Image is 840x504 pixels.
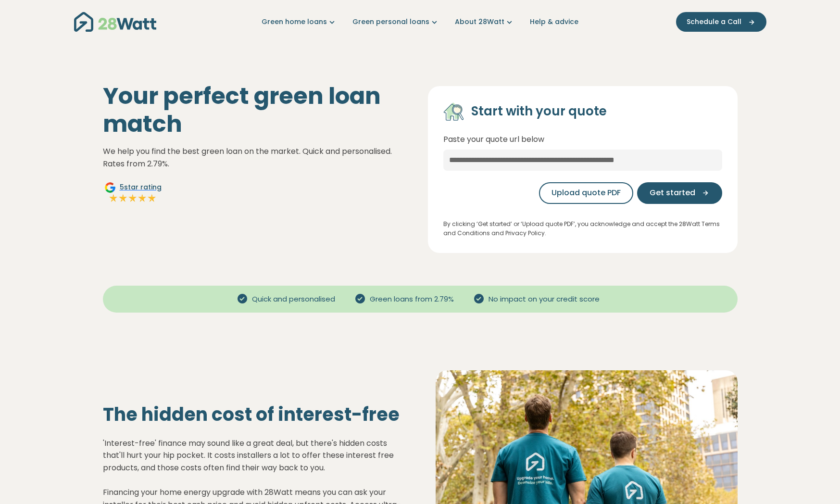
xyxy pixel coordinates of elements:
[104,182,116,193] img: Google
[792,458,840,504] iframe: Chat Widget
[103,145,413,170] p: We help you find the best green loan on the market. Quick and personalised. Rates from 2.79%.
[262,17,337,27] a: Green home loans
[443,133,722,146] p: Paste your quote url below
[676,12,766,32] button: Schedule a Call
[103,182,163,205] a: Google5star ratingFull starFull starFull starFull starFull star
[650,187,695,199] span: Get started
[637,182,722,204] button: Get started
[103,82,413,138] h1: Your perfect green loan match
[366,294,458,305] span: Green loans from 2.79%
[147,193,157,203] img: Full star
[352,17,439,27] a: Green personal loans
[539,182,633,204] button: Upload quote PDF
[248,294,339,305] span: Quick and personalised
[118,193,128,203] img: Full star
[74,12,156,32] img: 28Watt
[103,403,405,426] h2: The hidden cost of interest-free
[687,17,741,27] span: Schedule a Call
[120,182,162,192] span: 5 star rating
[552,187,621,199] span: Upload quote PDF
[455,17,514,27] a: About 28Watt
[138,193,147,203] img: Full star
[128,193,138,203] img: Full star
[471,103,607,120] h4: Start with your quote
[109,193,118,203] img: Full star
[530,17,578,27] a: Help & advice
[443,219,722,238] p: By clicking ‘Get started’ or ‘Upload quote PDF’, you acknowledge and accept the 28Watt Terms and ...
[74,10,766,34] nav: Main navigation
[485,294,603,305] span: No impact on your credit score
